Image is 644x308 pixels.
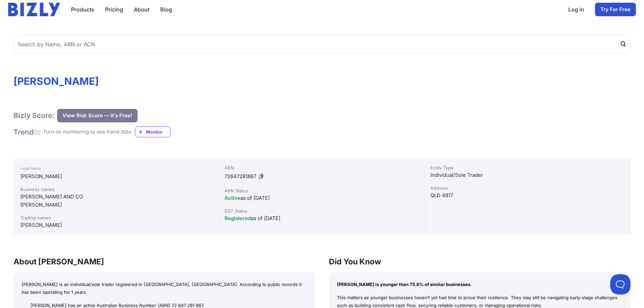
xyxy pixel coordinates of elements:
a: About [134,5,149,14]
div: Turn on monitoring to see trend data. [43,128,132,136]
div: GST Status [224,208,419,214]
div: Business names [20,186,212,193]
div: [PERSON_NAME] [20,221,212,229]
div: [PERSON_NAME] AND CO [20,193,212,201]
div: ABN Status [224,187,419,194]
p: [PERSON_NAME] is younger than 75.6% of similar businesses. [337,281,623,288]
div: Trading names [20,214,212,221]
div: [PERSON_NAME] [20,201,212,209]
span: Monitor [146,128,170,135]
h1: Trend : [14,127,40,137]
div: QLD 4817 [430,191,625,199]
a: Monitor [135,126,170,137]
div: [PERSON_NAME] [20,172,212,181]
span: Registered [224,215,251,221]
p: [PERSON_NAME] is an individual/sole trader registered in [GEOGRAPHIC_DATA], [GEOGRAPHIC_DATA]. Ac... [22,281,307,296]
div: Individual/Sole Trader [430,171,625,179]
div: Entity Type [430,164,625,171]
div: ABN [224,164,419,171]
a: Log in [568,5,584,14]
input: Search by Name, ABN or ACN [14,35,630,53]
div: as of [DATE] [224,214,419,222]
div: as of [DATE] [224,194,419,202]
h3: Did You Know [329,256,631,267]
div: Legal Name [20,164,212,172]
span: 72647281867 [224,173,256,180]
button: Products [71,5,94,14]
h3: About [PERSON_NAME] [14,256,315,267]
a: Try For Free [595,3,636,16]
a: Pricing [105,5,123,14]
span: Active [224,195,240,201]
h1: [PERSON_NAME] [14,75,630,87]
h1: Bizly Score: [14,111,54,120]
button: View Risk Score — It's Free! [57,109,138,122]
div: Address [430,185,625,191]
iframe: Toggle Customer Support [610,274,630,294]
a: Blog [160,5,172,14]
